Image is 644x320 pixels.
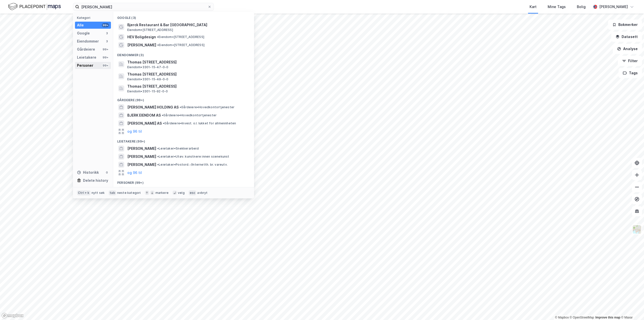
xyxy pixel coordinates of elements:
div: 3 [105,39,109,43]
a: OpenStreetMap [570,316,594,319]
span: Leietaker • Snekkerarbeid [157,147,199,151]
img: Z [632,225,642,234]
span: Gårdeiere • Hovedkontortjenester [162,113,217,117]
div: Personer [77,62,93,68]
div: Mine Tags [548,4,566,10]
button: og 96 til [127,170,142,176]
span: • [157,163,159,166]
div: Google (3) [113,12,254,21]
span: [PERSON_NAME] AS [127,120,162,126]
div: 99+ [102,55,109,59]
div: Gårdeiere [77,46,95,52]
span: • [157,43,159,47]
button: og 96 til [127,128,142,134]
span: Eiendom • [STREET_ADDRESS] [127,28,173,32]
div: Ctrl + k [77,190,91,195]
div: Alle [77,22,84,28]
span: • [157,35,158,39]
div: Personer (99+) [113,177,254,186]
span: Thomas [STREET_ADDRESS] [127,83,248,89]
span: Thomas [STREET_ADDRESS] [127,59,248,65]
button: Datasett [611,32,642,42]
button: Filter [618,56,642,66]
span: • [180,105,181,109]
div: avbryt [197,191,208,195]
div: 0 [105,170,109,174]
div: Kategori [77,16,111,20]
div: Leietakere (99+) [113,135,254,145]
div: 99+ [102,23,109,27]
span: • [157,155,159,158]
span: Eiendom • [STREET_ADDRESS] [157,43,205,47]
div: 3 [105,31,109,35]
span: Eiendom • 3301-15-49-0-0 [127,77,168,81]
span: • [157,147,159,150]
div: Bolig [577,4,586,10]
img: logo.f888ab2527a4732fd821a326f86c7f29.svg [8,2,61,11]
span: [PERSON_NAME] [127,146,156,152]
a: Mapbox [555,316,569,319]
span: [PERSON_NAME] [127,42,156,48]
input: Søk på adresse, matrikkel, gårdeiere, leietakere eller personer [79,3,208,11]
span: • [163,121,164,125]
span: Gårdeiere • Hovedkontortjenester [180,105,234,109]
div: 99+ [102,63,109,67]
span: • [162,113,163,117]
div: [PERSON_NAME] [599,4,628,10]
div: Google [77,30,90,36]
div: esc [189,190,196,195]
span: HEV Boligdesign [127,34,156,40]
button: Analyse [613,44,642,54]
iframe: Chat Widget [619,296,644,320]
button: Tags [619,68,642,78]
a: Improve this map [595,316,620,319]
span: Thomas [STREET_ADDRESS] [127,71,248,77]
span: Bjerck Restaurant & Bar [GEOGRAPHIC_DATA] [127,22,248,28]
span: Eiendom • 3301-15-92-0-0 [127,89,168,93]
div: Leietakere [77,54,96,60]
div: markere [155,191,169,195]
div: Kart [530,4,537,10]
span: Eiendom • 3301-15-47-0-0 [127,65,168,69]
div: 99+ [102,47,109,51]
div: tab [109,190,116,195]
div: Gårdeiere (99+) [113,94,254,103]
span: Leietaker • Postord.-/Internetth. br. vareutv. [157,163,228,167]
span: BJERK EIENDOM AS [127,112,161,118]
span: [PERSON_NAME] HOLDING AS [127,104,179,110]
span: Gårdeiere • Invest. o.l. lukket for allmennheten [163,121,236,125]
span: [PERSON_NAME] [127,154,156,160]
div: Eiendommer (3) [113,49,254,58]
span: Leietaker • Utøv. kunstnere innen scenekunst [157,155,229,159]
span: Eiendom • [STREET_ADDRESS] [157,35,204,39]
div: nytt søk [92,191,105,195]
a: Mapbox homepage [2,313,24,318]
div: Historikk [77,169,99,175]
div: neste kategori [117,191,141,195]
div: velg [178,191,185,195]
span: [PERSON_NAME] [127,162,156,168]
div: Eiendommer [77,38,99,44]
div: Delete history [83,177,108,184]
button: Bokmerker [608,20,642,30]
